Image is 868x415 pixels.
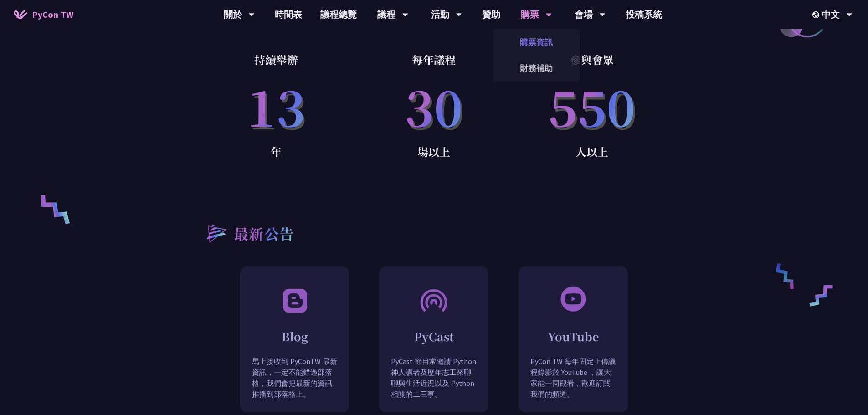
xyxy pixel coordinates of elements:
p: PyCon TW 每年固定上傳議程錄影於 YouTube ，讓大家能一同觀看，歡迎訂閱我們的頻道。 [519,356,627,413]
h2: 最新公告 [234,222,295,244]
img: heading-bullet [197,215,234,250]
p: 參與會眾 [513,51,671,69]
a: PyCon TW [5,3,82,26]
img: PyCast.bcca2a8.svg [419,285,448,315]
p: 年 [197,143,355,161]
p: 550 [513,69,671,143]
h2: Blog [241,328,349,344]
p: 每年議程 [355,51,513,69]
img: svg+xml;base64,PHN2ZyB3aWR0aD0iNjAiIGhlaWdodD0iNjAiIHZpZXdCb3g9IjAgMCA2MCA2MCIgZmlsbD0ibm9uZSIgeG... [560,285,587,313]
p: 持續舉辦 [197,51,355,69]
a: 財務補助 [493,57,580,79]
h2: PyCast [380,328,488,344]
img: Home icon of PyCon TW 2025 [14,10,27,19]
p: 30 [355,69,513,143]
p: 馬上接收到 PyConTW 最新資訊，一定不能錯過部落格，我們會把最新的資訊推播到部落格上。 [241,356,349,413]
a: 購票資訊 [493,31,580,53]
p: 13 [197,69,355,143]
p: 場以上 [355,143,513,161]
span: PyCon TW [32,8,73,21]
p: PyCast 節目常邀請 Python 神人講者及歷年志工來聊聊與生活近況以及 Python 相關的二三事。 [380,356,488,413]
img: Locale Icon [812,11,822,18]
p: 人以上 [513,143,671,161]
img: Blog.348b5bb.svg [280,285,309,315]
h2: YouTube [519,328,627,344]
